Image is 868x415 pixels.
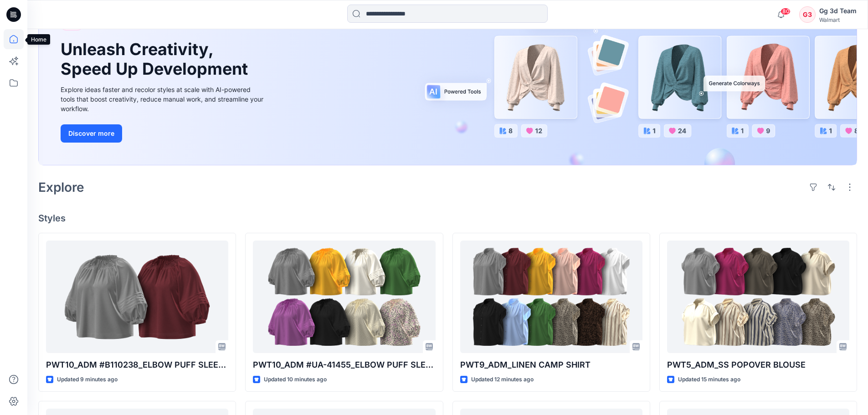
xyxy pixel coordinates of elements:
[460,241,642,353] a: PWT9_ADM_LINEN CAMP SHIRT
[46,359,228,371] p: PWT10_ADM #B110238_ELBOW PUFF SLEEVE BLOUSE
[61,85,266,113] div: Explore ideas faster and recolor styles at scale with AI-powered tools that boost creativity, red...
[57,375,118,384] p: Updated 9 minutes ago
[819,5,857,16] div: Gg 3d Team
[819,16,857,23] div: Walmart
[253,359,435,371] p: PWT10_ADM #UA-41455_ELBOW PUFF SLEEVE BLOUSE
[38,213,857,224] h4: Styles
[61,124,122,143] button: Discover more
[61,40,252,79] h1: Unleash Creativity, Speed Up Development
[38,180,84,195] h2: Explore
[264,375,327,384] p: Updated 10 minutes ago
[667,241,849,353] a: PWT5_ADM_SS POPOVER BLOUSE
[471,375,534,384] p: Updated 12 minutes ago
[460,359,642,371] p: PWT9_ADM_LINEN CAMP SHIRT
[667,359,849,371] p: PWT5_ADM_SS POPOVER BLOUSE
[678,375,740,384] p: Updated 15 minutes ago
[61,124,266,143] a: Discover more
[781,8,791,15] span: 80
[799,6,816,23] div: G3
[253,241,435,353] a: PWT10_ADM #UA-41455_ELBOW PUFF SLEEVE BLOUSE
[46,241,228,353] a: PWT10_ADM #B110238_ELBOW PUFF SLEEVE BLOUSE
